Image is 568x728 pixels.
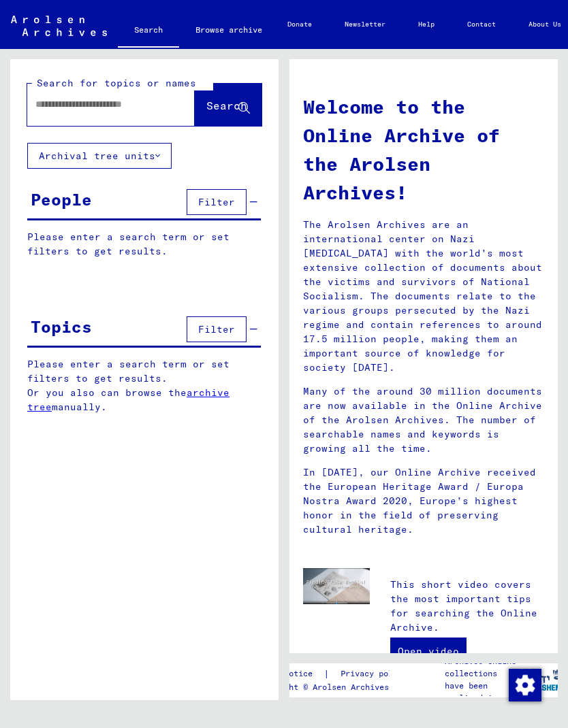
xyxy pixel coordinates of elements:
p: In [DATE], our Online Archive received the European Heritage Award / Europa Nostra Award 2020, Eu... [303,465,544,537]
a: Donate [271,8,328,41]
a: Search [118,14,179,49]
div: | [255,667,424,681]
p: Please enter a search term or set filters to get results. [27,230,261,259]
h1: Welcome to the Online Archive of the Arolsen Archives! [303,93,544,207]
span: Search [206,99,247,112]
button: Search [195,84,262,126]
mat-label: Search for topics or names [37,77,196,89]
a: Open video [390,638,467,665]
a: Help [402,8,451,41]
p: have been realized in partnership with [445,680,524,716]
p: Many of the around 30 million documents are now available in the Online Archive of the Arolsen Ar... [303,384,544,456]
a: Contact [451,8,512,41]
button: Filter [187,316,247,342]
span: Filter [198,196,235,208]
a: Browse archive [179,14,279,46]
button: Filter [187,189,247,215]
span: Filter [198,323,235,335]
a: archive tree [27,386,230,413]
img: Change consent [509,669,541,701]
p: The Arolsen Archives are an international center on Nazi [MEDICAL_DATA] with the world’s most ext... [303,218,544,375]
a: Legal notice [255,667,324,681]
a: Privacy policy [330,667,424,681]
img: video.jpg [303,568,370,604]
img: Arolsen_neg.svg [11,16,107,36]
button: Archival tree units [27,143,172,169]
p: Copyright © Arolsen Archives, 2021 [255,681,424,693]
p: This short video covers the most important tips for searching the Online Archive. [390,578,544,635]
div: People [31,187,92,212]
a: Newsletter [328,8,402,41]
div: Topics [31,314,92,339]
p: Please enter a search term or set filters to get results. Or you also can browse the manually. [27,357,262,414]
